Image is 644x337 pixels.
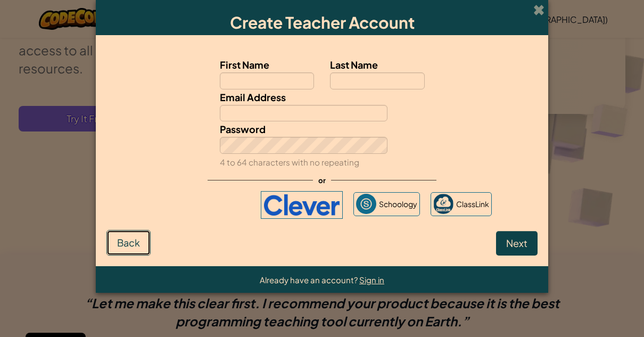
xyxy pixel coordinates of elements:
span: Email Address [220,91,286,103]
span: Last Name [330,59,378,71]
span: or [313,172,331,188]
span: First Name [220,59,269,71]
span: Password [220,123,266,135]
span: ClassLink [456,196,489,212]
button: Back [106,230,151,256]
button: Next [496,231,538,256]
img: classlink-logo-small.png [433,194,453,214]
span: Create Teacher Account [230,12,415,32]
span: Already have an account? [260,275,359,285]
span: Back [117,236,140,249]
small: 4 to 64 characters with no repeating [220,157,359,167]
span: Next [506,237,527,249]
img: schoology.png [356,194,376,214]
span: Schoology [379,196,417,212]
a: Sign in [359,275,384,285]
iframe: Sign in with Google Button [147,193,255,217]
img: clever-logo-blue.png [261,191,343,219]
